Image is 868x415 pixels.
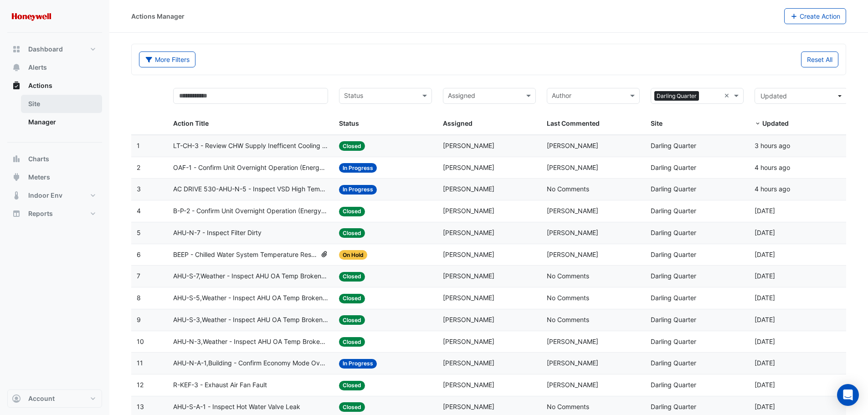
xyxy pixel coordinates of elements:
[28,191,62,200] span: Indoor Env
[173,380,267,390] span: R-KEF-3 - Exhaust Air Fan Fault
[28,209,53,218] span: Reports
[443,272,494,280] span: [PERSON_NAME]
[137,316,141,323] span: 9
[173,293,329,303] span: AHU-S-5,Weather - Inspect AHU OA Temp Broken Sensor
[755,185,790,193] span: 2025-09-09T11:46:08.400
[137,251,141,258] span: 6
[651,229,696,236] span: Darling Quarter
[137,294,141,302] span: 8
[173,250,317,260] span: BEEP - Chilled Water System Temperature Reset
[7,168,102,186] button: Meters
[443,381,494,389] span: [PERSON_NAME]
[755,316,775,323] span: 2025-08-26T14:13:15.240
[547,403,589,410] span: No Comments
[651,381,696,389] span: Darling Quarter
[547,316,589,323] span: No Comments
[173,119,209,127] span: Action Title
[547,359,598,367] span: [PERSON_NAME]
[7,186,102,205] button: Indoor Env
[131,11,185,21] div: Actions Manager
[28,394,55,403] span: Account
[28,63,47,72] span: Alerts
[755,359,775,367] span: 2025-08-26T14:10:02.736
[137,381,144,389] span: 12
[547,207,598,215] span: [PERSON_NAME]
[137,164,140,171] span: 2
[28,173,50,182] span: Meters
[339,250,367,260] span: On Hold
[7,95,102,135] div: Actions
[137,272,140,280] span: 7
[339,185,377,195] span: In Progress
[339,272,365,282] span: Closed
[443,207,494,215] span: [PERSON_NAME]
[443,119,473,127] span: Assigned
[547,229,598,236] span: [PERSON_NAME]
[443,359,494,367] span: [PERSON_NAME]
[11,7,52,26] img: Company Logo
[339,141,365,151] span: Closed
[137,338,144,345] span: 10
[443,164,494,171] span: [PERSON_NAME]
[443,316,494,323] span: [PERSON_NAME]
[651,316,696,323] span: Darling Quarter
[137,359,143,367] span: 11
[137,229,141,236] span: 5
[443,229,494,236] span: [PERSON_NAME]
[339,228,365,238] span: Closed
[547,294,589,302] span: No Comments
[339,294,365,303] span: Closed
[339,337,365,347] span: Closed
[139,51,195,67] button: More Filters
[7,205,102,223] button: Reports
[12,45,21,54] app-icon: Dashboard
[651,338,696,345] span: Darling Quarter
[7,77,102,95] button: Actions
[28,154,49,164] span: Charts
[755,251,775,258] span: 2025-08-26T16:56:19.438
[12,173,21,182] app-icon: Meters
[755,142,790,149] span: 2025-09-09T12:09:57.007
[547,272,589,280] span: No Comments
[547,119,600,127] span: Last Commented
[173,163,329,173] span: OAF-1 - Confirm Unit Overnight Operation (Energy Waste)
[173,271,329,282] span: AHU-S-7,Weather - Inspect AHU OA Temp Broken Sensor
[762,119,789,127] span: Updated
[651,251,696,258] span: Darling Quarter
[173,228,262,238] span: AHU-N-7 - Inspect Filter Dirty
[28,81,52,90] span: Actions
[173,315,329,325] span: AHU-S-3,Weather - Inspect AHU OA Temp Broken Sensor
[137,185,141,193] span: 3
[7,58,102,77] button: Alerts
[760,92,787,100] span: Updated
[443,338,494,345] span: [PERSON_NAME]
[837,384,859,406] div: Open Intercom Messenger
[651,207,696,215] span: Darling Quarter
[755,88,847,104] button: Updated
[443,294,494,302] span: [PERSON_NAME]
[12,63,21,72] app-icon: Alerts
[7,40,102,58] button: Dashboard
[7,150,102,168] button: Charts
[755,338,775,345] span: 2025-08-26T14:12:19.560
[339,207,365,216] span: Closed
[651,403,696,410] span: Darling Quarter
[339,359,377,369] span: In Progress
[173,141,329,151] span: LT-CH-3 - Review CHW Supply Inefficent Cooling (Energy Waste)
[755,164,790,171] span: 2025-09-09T11:48:32.152
[547,142,598,149] span: [PERSON_NAME]
[654,91,699,101] span: Darling Quarter
[651,142,696,149] span: Darling Quarter
[339,119,359,127] span: Status
[137,403,144,410] span: 13
[651,359,696,367] span: Darling Quarter
[339,381,365,390] span: Closed
[339,402,365,412] span: Closed
[12,191,21,200] app-icon: Indoor Env
[173,337,329,347] span: AHU-N-3,Weather - Inspect AHU OA Temp Broken Sensor
[651,185,696,193] span: Darling Quarter
[21,113,102,131] a: Manager
[547,381,598,389] span: [PERSON_NAME]
[801,51,838,67] button: Reset All
[443,251,494,258] span: [PERSON_NAME]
